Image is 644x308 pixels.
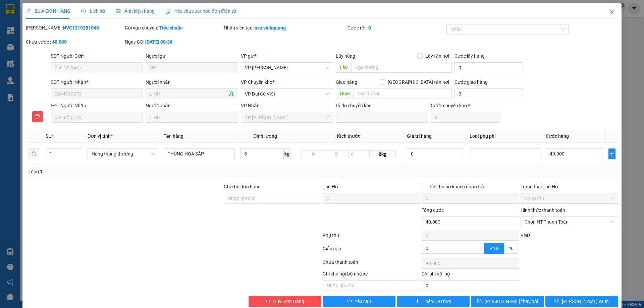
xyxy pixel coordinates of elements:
div: Phụ thu [322,232,421,243]
span: [PERSON_NAME] và In [562,298,609,305]
span: Thêm ĐH mới [423,298,451,305]
span: Định lượng [253,133,277,139]
button: delete [32,111,43,122]
button: plusThêm ĐH mới [397,296,470,307]
span: Lấy [336,62,351,73]
span: close [609,10,615,15]
label: Hình thức thanh toán [521,207,565,213]
div: VP Nhận [241,102,333,109]
div: Ghi chú nội bộ nhà xe [323,270,420,280]
span: Lấy hàng [336,53,355,59]
div: SĐT Người Nhận [51,78,143,86]
div: Gói vận chuyển: [125,24,222,32]
div: Lý do chuyển kho [336,102,428,109]
span: Giao [336,88,354,99]
span: plus [415,299,420,304]
span: delete [33,114,43,119]
b: nvc.vinhquang [255,25,286,30]
span: VP Chuyển kho [241,79,272,85]
span: exclamation-circle [347,299,352,304]
span: printer [554,299,559,304]
button: printer[PERSON_NAME] và In [545,296,618,307]
div: Người gửi [146,52,238,60]
b: 40.000 [52,39,67,45]
button: delete [29,148,39,159]
span: user-add [229,91,234,97]
input: C [348,150,370,158]
span: edit [26,9,31,13]
span: save [477,299,482,304]
span: Yêu cầu [355,298,371,305]
span: Phí thu hộ khách nhận trả [427,183,487,190]
input: Ghi chú đơn hàng [224,193,321,204]
label: Cước giao hàng [454,79,488,85]
span: Đơn vị tính [88,133,113,139]
span: Giao hàng [336,79,357,85]
input: Cước lấy hàng [454,62,523,73]
div: SĐT Người Gửi [51,52,143,60]
input: Dọc đường [351,62,452,73]
span: kg [284,148,290,159]
span: VND [489,246,499,251]
div: [PERSON_NAME]: [26,24,123,32]
input: Dọc đường [354,88,452,99]
label: Cước lấy hàng [454,53,485,59]
span: % [509,246,513,251]
div: Trạng thái Thu Hộ [521,183,618,190]
img: icon [165,9,171,14]
span: Giá trị hàng [407,133,432,139]
div: Nhân viên tạo: [224,24,346,32]
span: VP Nguyễn Văn Cừ [245,63,329,73]
span: Yêu cầu xuất hóa đơn điện tử [165,8,236,14]
span: [GEOGRAPHIC_DATA] tận nơi [385,78,452,86]
div: Người nhận [146,78,238,86]
span: [PERSON_NAME] thay đổi [484,298,538,305]
button: deleteHủy Đơn Hàng [249,296,321,307]
div: Cước rồi : [347,24,445,32]
div: Cước chuyển kho [431,102,499,109]
b: NVC1210251048 [63,25,99,30]
span: SỬA ĐƠN HÀNG [26,8,70,14]
span: Hủy Đơn Hàng [273,298,304,305]
span: clock-circle [81,9,86,13]
span: Tổng cước [422,207,444,213]
div: Giảm giá [322,245,421,257]
span: Lịch sử [81,8,105,14]
button: save[PERSON_NAME] thay đổi [471,296,544,307]
div: SĐT Người Nhận [51,102,143,109]
th: Loại phụ phí [467,130,543,143]
span: VP Đại Cồ Việt [245,89,329,99]
div: VP gửi [241,52,333,60]
span: Thu Hộ [323,184,338,189]
div: Tổng: 1 [29,168,249,175]
button: plus [608,148,615,159]
div: Người nhận [146,102,238,109]
span: Chưa thu [525,193,614,203]
input: VD: Bàn, Ghế [164,148,235,159]
span: VP LÊ HỒNG PHONG [245,112,329,122]
button: Close [603,3,622,22]
span: Chọn HT Thanh Toán [525,217,614,227]
input: D [302,150,325,158]
span: delete [266,299,270,304]
span: Cước hàng [546,133,569,139]
span: Lấy tận nơi [423,52,452,60]
span: VND [521,233,530,238]
b: [DATE] 09:36 [145,39,172,45]
input: Cước giao hàng [454,88,523,99]
span: picture [116,9,120,13]
div: Chi phí nội bộ [422,270,519,280]
div: Chưa cước : [26,38,123,46]
span: Ảnh kiện hàng [116,8,155,14]
div: Chưa thanh toán [322,258,421,270]
span: plus [609,151,615,157]
b: Tiêu chuẩn [159,25,183,30]
span: 0kg [370,150,396,158]
span: Tên hàng [164,133,183,139]
input: Nhập ghi chú [323,280,420,291]
span: Kích thước [337,133,360,139]
label: Ghi chú đơn hàng [224,184,261,189]
span: Hàng thông thường [92,149,155,159]
button: exclamation-circleYêu cầu [323,296,395,307]
div: Ngày GD: [125,38,222,46]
